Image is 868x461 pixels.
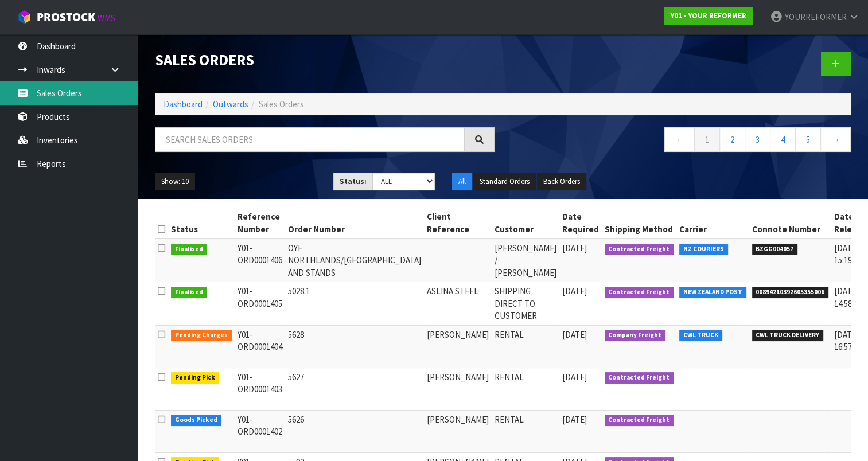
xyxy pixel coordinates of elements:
td: Y01-ORD0001403 [235,368,285,410]
span: NEW ZEALAND POST [679,287,746,298]
th: Status [168,208,235,239]
td: RENTAL [492,410,559,452]
span: [DATE] [562,286,587,296]
a: 4 [770,127,796,152]
input: Search sales orders [155,127,465,152]
span: [DATE] 15:19:00 [834,243,862,265]
span: Pending Pick [171,372,219,384]
span: [DATE] [562,414,587,425]
span: Contracted Freight [605,415,674,426]
a: Outwards [213,99,248,110]
span: [DATE] [562,329,587,340]
span: [DATE] 14:58:00 [834,286,862,308]
span: Contracted Freight [605,244,674,255]
span: Pending Charges [171,330,232,341]
td: SHIPPING DIRECT TO CUSTOMER [492,282,559,325]
img: cube-alt.png [17,10,32,24]
button: Back Orders [537,173,586,191]
span: Contracted Freight [605,287,674,298]
strong: Y01 - YOUR REFORMER [671,11,746,21]
td: Y01-ORD0001405 [235,282,285,325]
span: Company Freight [605,330,666,341]
span: Sales Orders [259,99,304,110]
th: Reference Number [235,208,285,239]
a: 1 [694,127,720,152]
h1: Sales Orders [155,52,495,68]
span: ProStock [37,10,95,25]
small: WMS [98,13,115,24]
strong: Status: [340,177,367,186]
span: Finalised [171,244,207,255]
span: [DATE] 16:57:00 [834,329,862,352]
td: RENTAL [492,325,559,368]
td: [PERSON_NAME] [424,325,492,368]
td: [PERSON_NAME] [424,368,492,410]
th: Customer [492,208,559,239]
a: Dashboard [164,99,203,110]
td: 5627 [285,368,424,410]
button: Standard Orders [473,173,536,191]
th: Client Reference [424,208,492,239]
th: Carrier [676,208,749,239]
nav: Page navigation [512,127,851,155]
th: Date Required [559,208,602,239]
span: BZGG004057 [752,244,798,255]
td: OYF NORTHLANDS/[GEOGRAPHIC_DATA] AND STANDS [285,239,424,282]
span: NZ COURIERS [679,244,728,255]
a: 3 [745,127,770,152]
a: 5 [795,127,821,152]
td: 5628 [285,325,424,368]
span: YOURREFORMER [785,11,847,22]
td: 5626 [285,410,424,452]
td: Y01-ORD0001404 [235,325,285,368]
td: RENTAL [492,368,559,410]
td: Y01-ORD0001402 [235,410,285,452]
span: [DATE] [562,372,587,382]
a: → [820,127,851,152]
td: ASLINA STEEL [424,282,492,325]
a: ← [664,127,695,152]
td: [PERSON_NAME] / [PERSON_NAME] [492,239,559,282]
th: Connote Number [749,208,832,239]
td: Y01-ORD0001406 [235,239,285,282]
td: [PERSON_NAME] [424,410,492,452]
th: Order Number [285,208,424,239]
td: 5028.1 [285,282,424,325]
button: Show: 10 [155,173,195,191]
span: Goods Picked [171,415,221,426]
span: CWL TRUCK DELIVERY [752,330,824,341]
button: All [452,173,472,191]
span: Contracted Freight [605,372,674,384]
span: Finalised [171,287,207,298]
th: Shipping Method [602,208,677,239]
span: 00894210392605355006 [752,287,829,298]
a: 2 [719,127,745,152]
span: [DATE] [562,243,587,253]
span: CWL TRUCK [679,330,722,341]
